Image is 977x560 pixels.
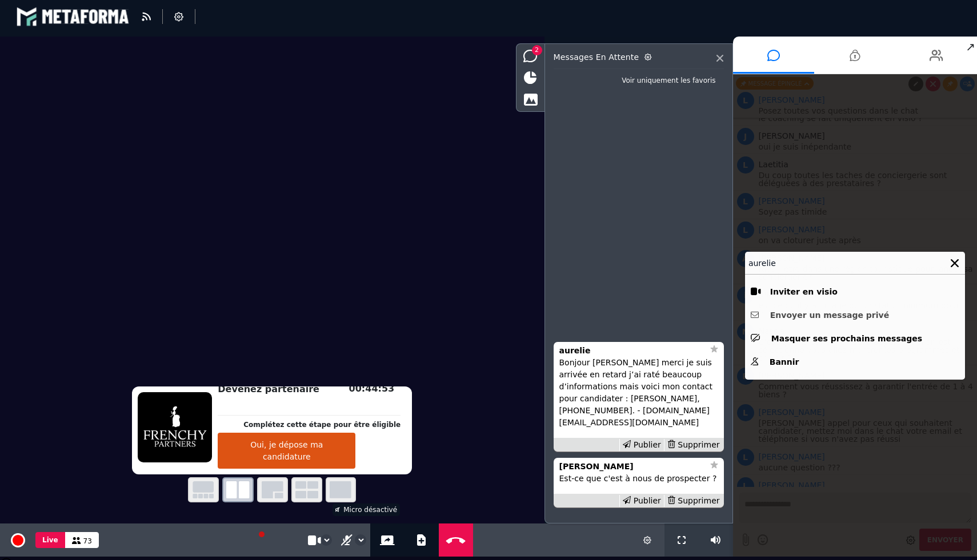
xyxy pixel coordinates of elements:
[554,56,695,65] h3: Messages en attente
[751,357,959,374] button: Bannir
[664,498,723,510] div: Supprimer
[619,442,664,454] div: Publier
[349,386,395,397] span: 00:44:53
[35,535,65,551] button: Live
[751,310,959,328] button: Envoyer un message privé
[664,442,723,454] div: Supprimer
[138,396,212,466] img: 1758176636418-X90kMVC3nBIL3z60WzofmoLaWTDHBoMX.png
[559,476,718,488] p: Est-ce que c'est à nous de prospecter ?
[751,287,959,304] button: Inviter en visio
[218,386,401,400] h2: Devenez partenaire
[622,79,715,89] div: Voir uniquement les favoris
[619,498,664,510] div: Publier
[751,333,959,351] button: Masquer ses prochains messages
[218,436,355,472] button: Oui, je dépose ma candidature
[243,423,401,433] p: Complétez cette étape pour être éligible
[559,349,591,358] strong: aurelie
[559,465,634,474] strong: [PERSON_NAME]
[83,541,92,549] span: 73
[964,40,977,61] span: ↗
[532,49,542,59] span: 2
[745,255,965,278] h4: aurelie
[333,507,400,519] div: Micro désactivé
[559,360,718,432] p: Bonjour [PERSON_NAME] merci je suis arrivée en retard j’ai raté beaucoup d’informations mais voic...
